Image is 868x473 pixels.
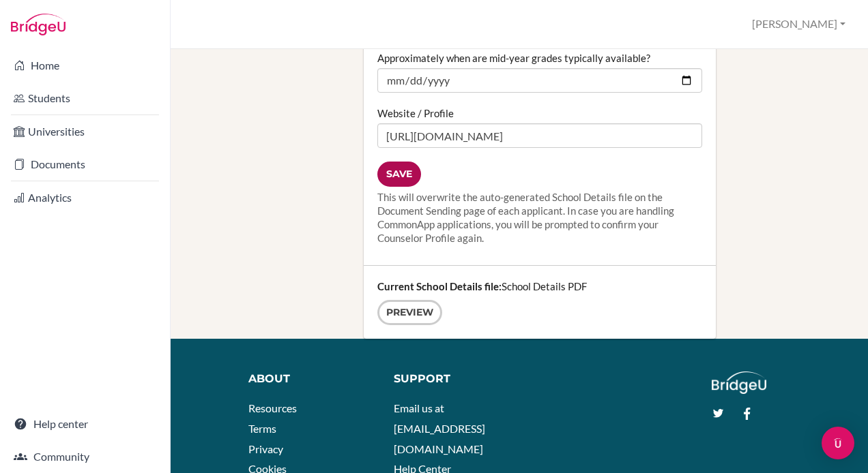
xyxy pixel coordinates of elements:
[377,300,442,325] a: Preview
[394,401,485,455] a: Email us at [EMAIL_ADDRESS][DOMAIN_NAME]
[822,427,854,459] div: Open Intercom Messenger
[377,280,502,292] strong: Current School Details file:
[746,12,852,37] button: [PERSON_NAME]
[248,442,283,455] a: Privacy
[3,52,167,79] a: Home
[3,184,167,211] a: Analytics
[3,85,167,112] a: Students
[248,401,297,414] a: Resources
[248,371,374,387] div: About
[377,190,703,245] div: This will overwrite the auto-generated School Details file on the Document Sending page of each a...
[11,14,66,35] img: Bridge-U
[377,51,650,65] label: Approximately when are mid-year grades typically available?
[3,443,167,470] a: Community
[364,266,717,339] div: School Details PDF
[3,118,167,145] a: Universities
[712,371,767,394] img: logo_white@2x-f4f0deed5e89b7ecb1c2cc34c3e3d731f90f0f143d5ea2071677605dd97b5244.png
[248,422,276,435] a: Terms
[394,371,510,387] div: Support
[3,410,167,438] a: Help center
[377,106,454,120] label: Website / Profile
[3,151,167,178] a: Documents
[377,162,421,187] input: Save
